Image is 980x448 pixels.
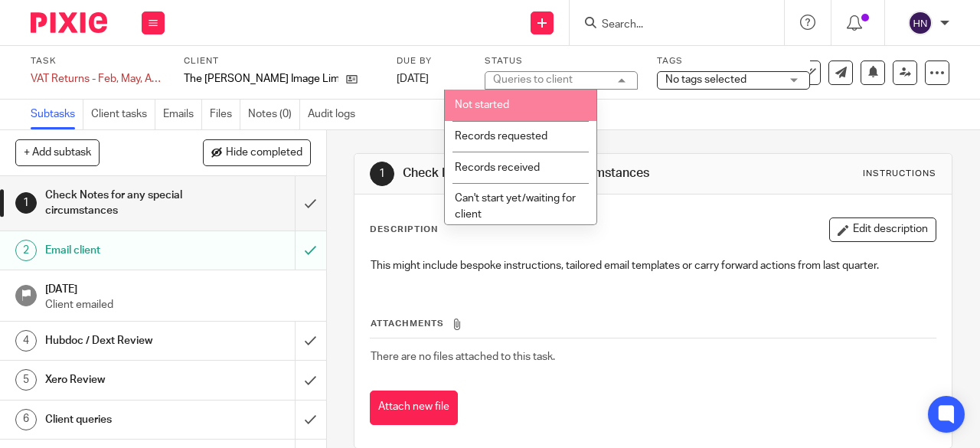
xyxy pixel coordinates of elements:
[45,239,201,262] h1: Email client
[455,162,540,173] span: Records received
[908,11,933,35] img: svg%3E
[371,258,936,273] p: This might include bespoke instructions, tailored email templates or carry forward actions from l...
[15,192,37,214] div: 1
[31,71,165,87] div: VAT Returns - Feb, May, Aug, Nov
[45,368,201,391] h1: Xero Review
[45,278,311,297] h1: [DATE]
[31,55,165,67] label: Task
[184,71,338,87] p: The [PERSON_NAME] Image Limited
[31,100,83,129] a: Subtasks
[308,100,363,129] a: Audit logs
[226,147,302,159] span: Hide completed
[600,18,738,32] input: Search
[370,391,458,425] button: Attach new file
[15,369,37,391] div: 5
[15,139,100,165] button: + Add subtask
[163,100,202,129] a: Emails
[45,329,201,352] h1: Hubdoc / Dext Review
[455,100,509,110] span: Not started
[657,55,810,67] label: Tags
[455,193,576,220] span: Can't start yet/waiting for client
[370,224,438,236] p: Description
[248,100,300,129] a: Notes (0)
[455,131,547,142] span: Records requested
[403,165,686,181] h1: Check Notes for any special circumstances
[203,139,311,165] button: Hide completed
[15,240,37,261] div: 2
[15,409,37,430] div: 6
[485,55,638,67] label: Status
[829,217,936,242] button: Edit description
[371,319,444,328] span: Attachments
[397,55,465,67] label: Due by
[45,297,311,312] p: Client emailed
[45,408,201,431] h1: Client queries
[45,184,201,223] h1: Check Notes for any special circumstances
[31,12,107,33] img: Pixie
[665,74,746,85] span: No tags selected
[210,100,240,129] a: Files
[397,74,429,84] span: [DATE]
[184,55,377,67] label: Client
[493,74,573,85] div: Queries to client
[863,168,936,180] div: Instructions
[91,100,155,129] a: Client tasks
[15,330,37,352] div: 4
[370,162,394,186] div: 1
[371,352,555,362] span: There are no files attached to this task.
